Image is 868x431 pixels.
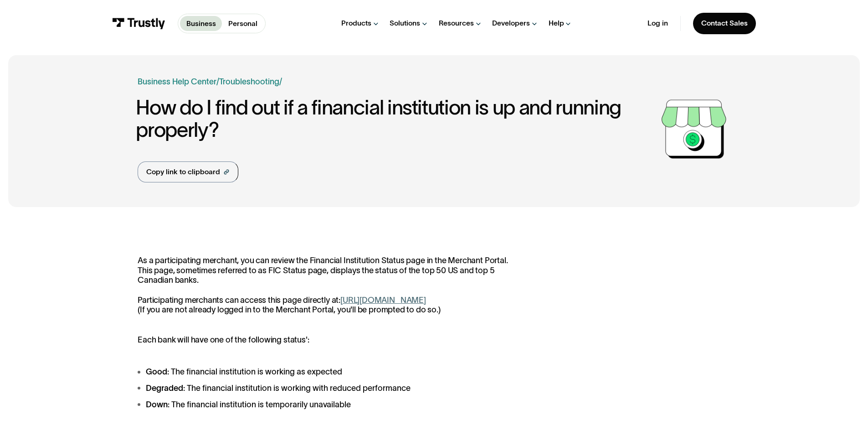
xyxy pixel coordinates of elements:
h1: How do I find out if a financial institution is up and running properly? [136,96,657,141]
a: Contact Sales [693,13,756,34]
strong: Down [146,400,168,409]
div: / [216,76,219,88]
li: : The financial institution is working with reduced performance [138,382,519,395]
li: : The financial institution is temporarily unavailable [138,399,519,411]
a: [URL][DOMAIN_NAME] [340,296,426,305]
a: Business Help Center [138,76,216,88]
div: Developers [492,19,530,28]
a: Business [180,16,222,31]
p: As a participating merchant, you can review the Financial Institution Status page in the Merchant... [138,256,519,315]
strong: Good [146,367,167,376]
a: Troubleshooting [219,77,279,86]
div: Solutions [390,19,420,28]
img: Trustly Logo [112,18,165,29]
p: Business [186,18,216,29]
div: Products [341,19,371,28]
div: Resources [439,19,474,28]
p: Each bank will have one of the following status': [138,335,519,345]
div: Help [549,19,564,28]
a: Copy link to clipboard [138,161,238,182]
p: Personal [228,18,257,29]
div: Contact Sales [701,19,748,28]
a: Log in [647,19,668,28]
div: / [279,76,282,88]
a: Personal [222,16,263,31]
strong: Degraded [146,384,183,393]
div: Copy link to clipboard [146,166,220,177]
li: : The financial institution is working as expected [138,366,519,378]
